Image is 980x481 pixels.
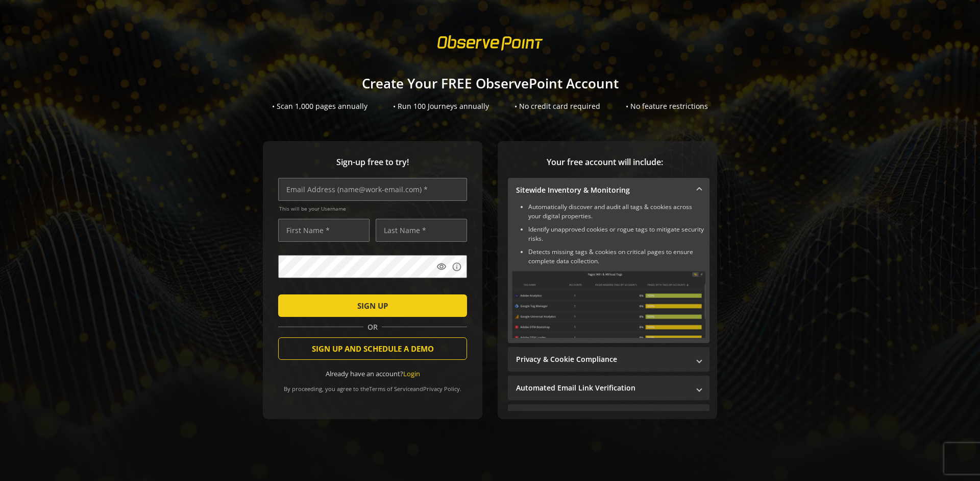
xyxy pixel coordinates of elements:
[528,202,705,221] li: Automatically discover and audit all tags & cookies across your digital properties.
[436,262,447,272] mat-icon: visibility
[512,271,705,338] img: Sitewide Inventory & Monitoring
[376,219,467,242] input: Last Name *
[508,178,709,202] mat-expansion-panel-header: Sitewide Inventory & Monitoring
[403,369,420,378] a: Login
[278,337,467,360] button: SIGN UP AND SCHEDULE A DEMO
[508,202,709,343] div: Sitewide Inventory & Monitoring
[423,385,460,393] a: Privacy Policy
[393,101,489,111] div: • Run 100 Journeys annually
[508,376,709,400] mat-expansion-panel-header: Automated Email Link Verification
[357,296,388,315] span: SIGN UP
[626,101,708,111] div: • No feature restrictions
[528,247,705,266] li: Detects missing tags & cookies on critical pages to ensure complete data collection.
[278,378,467,393] div: By proceeding, you agree to the and .
[279,205,467,212] span: This will be your Username
[278,178,467,201] input: Email Address (name@work-email.com) *
[508,156,702,168] span: Your free account will include:
[363,322,382,332] span: OR
[278,369,467,379] div: Already have an account?
[514,101,600,111] div: • No credit card required
[312,339,434,358] span: SIGN UP AND SCHEDULE A DEMO
[369,385,413,393] a: Terms of Service
[272,101,367,111] div: • Scan 1,000 pages annually
[508,404,709,429] mat-expansion-panel-header: Performance Monitoring with Web Vitals
[528,225,705,243] li: Identify unapproved cookies or rogue tags to mitigate security risks.
[278,156,467,168] span: Sign-up free to try!
[278,294,467,317] button: SIGN UP
[516,383,689,393] mat-panel-title: Automated Email Link Verification
[278,219,370,242] input: First Name *
[516,354,689,364] mat-panel-title: Privacy & Cookie Compliance
[508,347,709,372] mat-expansion-panel-header: Privacy & Cookie Compliance
[452,262,462,272] mat-icon: info
[516,185,689,195] mat-panel-title: Sitewide Inventory & Monitoring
